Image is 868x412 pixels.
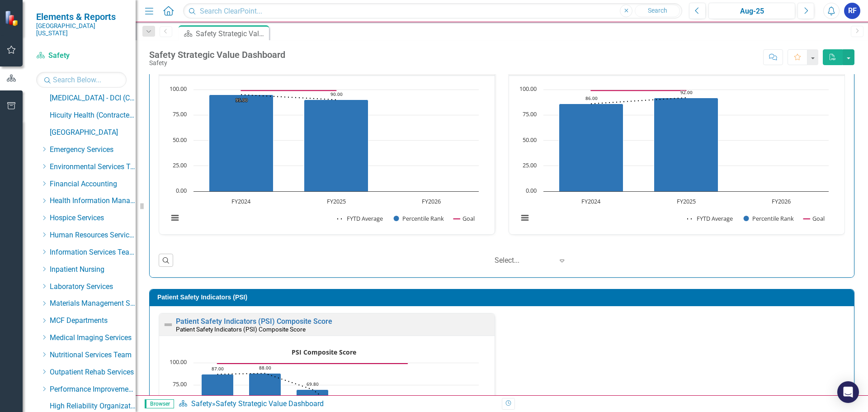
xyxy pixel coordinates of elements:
div: » [179,399,495,409]
button: Search [635,5,680,17]
button: Show Goal [803,214,825,223]
h3: Patient Safety Indicators (PSI) [157,294,849,301]
a: Hicuity Health (Contracted Staff) [50,110,136,121]
a: Health Information Management Services [50,196,136,206]
text: 92.00 [680,89,693,95]
button: View chart menu, Chart [169,212,181,224]
a: Nutritional Services Team [50,350,136,360]
button: Show Percentile Rank [394,214,444,223]
a: Information Services Team [50,247,136,258]
text: FY2025 [327,197,346,205]
a: MCF Departments [50,316,136,326]
a: Materials Management Services [50,298,136,309]
div: Safety Strategic Value Dashboard [216,399,324,408]
span: Elements & Reports [36,11,127,22]
text: 50.00 [173,136,187,144]
a: [GEOGRAPHIC_DATA] [50,128,136,138]
text: PSI Composite Score [292,348,356,356]
a: Financial Accounting [50,179,136,189]
a: Human Resources Services [50,230,136,241]
text: 86.00 [585,95,598,101]
text: 88.00 [259,365,271,371]
text: 75.00 [173,110,187,118]
text: 87.00 [212,365,224,372]
img: Not Defined [163,319,174,330]
a: Hospice Services [50,213,136,223]
span: Search [648,7,667,14]
img: ClearPoint Strategy [5,10,21,26]
div: Chart. Highcharts interactive chart. [164,85,490,232]
svg: Interactive chart [164,85,483,232]
div: Safety Strategic Value Dashboard [196,28,267,39]
text: FY2025 [677,197,696,205]
g: Percentile Rank, series 2 of 3. Bar series with 3 bars. [559,90,782,192]
button: RF [844,3,860,19]
text: 100.00 [519,85,537,93]
button: Aug-25 [708,3,795,19]
text: 100.00 [170,85,187,93]
input: Search ClearPoint... [183,3,682,19]
text: 0.00 [176,186,187,194]
a: [MEDICAL_DATA] - DCI (Contracted Staff) [50,93,136,104]
svg: Interactive chart [514,85,833,232]
text: 50.00 [523,136,537,144]
a: Safety [36,51,127,61]
small: Patient Safety Indicators (PSI) Composite Score [176,326,306,333]
a: High Reliability Organization [50,401,136,412]
a: Emergency Services [50,145,136,155]
button: View chart menu, Chart [519,212,531,224]
text: 100.00 [170,358,187,366]
path: FY2025, 90. Percentile Rank. [304,99,368,191]
text: 95.00 [236,97,248,103]
input: Search Below... [36,72,127,88]
button: Show FYTD Average [337,214,384,223]
span: Browser [145,399,174,408]
button: Show Percentile Rank [744,214,794,223]
text: 69.80 [307,381,319,387]
text: FY2024 [231,197,251,205]
a: Medical Imaging Services [50,333,136,343]
small: [GEOGRAPHIC_DATA][US_STATE] [36,22,127,37]
text: 0.00 [526,186,537,194]
a: Laboratory Services [50,282,136,292]
div: Open Intercom Messenger [837,381,859,403]
text: 90.00 [330,91,343,97]
path: FY2024, 95. Percentile Rank. [209,95,274,191]
div: Chart. Highcharts interactive chart. [514,85,840,232]
div: Safety Strategic Value Dashboard [149,50,285,60]
g: Goal, series 3 of 3. Line with 6 data points. [216,362,410,365]
div: Aug-25 [712,6,792,17]
text: 75.00 [523,110,537,118]
a: Safety [191,399,212,408]
path: FY2024, 86. Percentile Rank. [559,104,623,191]
a: Inpatient Nursing [50,265,136,275]
a: Performance Improvement Services [50,384,136,395]
path: FY2025, 92. Percentile Rank. [654,98,718,191]
div: Safety [149,60,285,66]
a: Environmental Services Team [50,162,136,172]
button: Show Goal [453,214,475,223]
text: FY2024 [581,197,601,205]
g: Goal, series 3 of 3. Line with 3 data points. [590,89,688,92]
text: FY2026 [422,197,441,205]
text: FY2026 [772,197,791,205]
a: Outpatient Rehab Services [50,367,136,378]
text: 25.00 [173,161,187,169]
a: Patient Safety Indicators (PSI) Composite Score [176,317,332,326]
text: 25.00 [523,161,537,169]
text: 75.00 [173,380,187,388]
button: Show FYTD Average [687,214,734,223]
g: Percentile Rank, series 2 of 3. Bar series with 3 bars. [209,90,432,192]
